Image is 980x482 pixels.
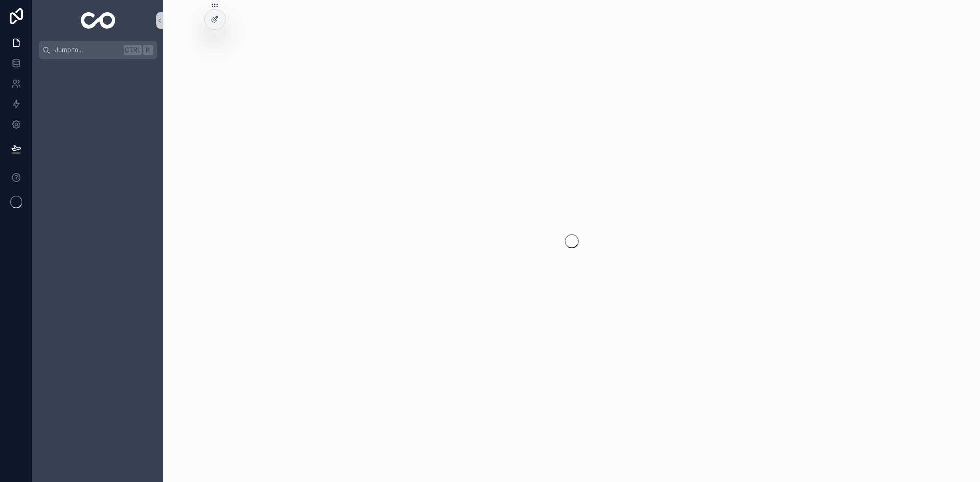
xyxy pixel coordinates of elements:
[81,12,116,29] img: App logo
[55,46,119,54] span: Jump to...
[39,41,157,59] button: Jump to...CtrlK
[33,59,163,78] div: scrollable content
[144,46,152,54] span: K
[124,45,142,55] span: Ctrl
